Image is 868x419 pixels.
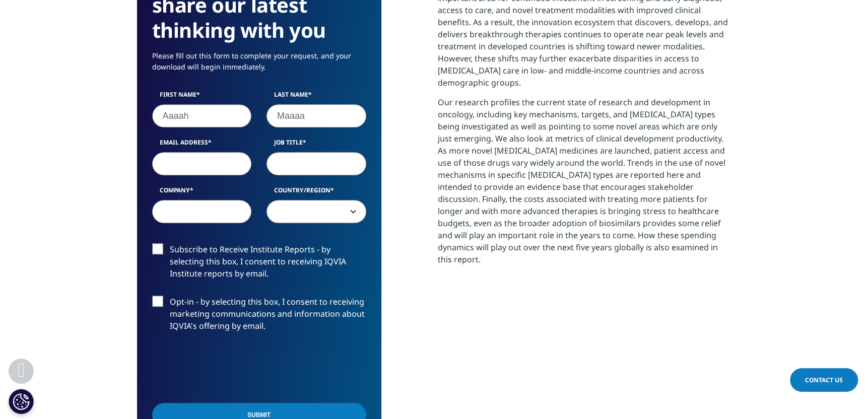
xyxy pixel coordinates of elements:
p: Our research profiles the current state of research and development in oncology, including key me... [438,96,731,273]
label: Last Name [266,90,366,104]
label: Job Title [266,138,366,152]
label: Company [152,186,252,200]
label: Opt-in - by selecting this box, I consent to receiving marketing communications and information a... [152,296,366,337]
a: Contact Us [790,368,858,392]
iframe: reCAPTCHA [152,348,305,387]
label: Subscribe to Receive Institute Reports - by selecting this box, I consent to receiving IQVIA Inst... [152,243,366,285]
label: First Name [152,90,252,104]
label: Email Address [152,138,252,152]
button: Cookies Settings [9,389,34,414]
label: Country/Region [266,186,366,200]
p: Please fill out this form to complete your request, and your download will begin immediately. [152,50,366,80]
span: Contact Us [805,376,843,384]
